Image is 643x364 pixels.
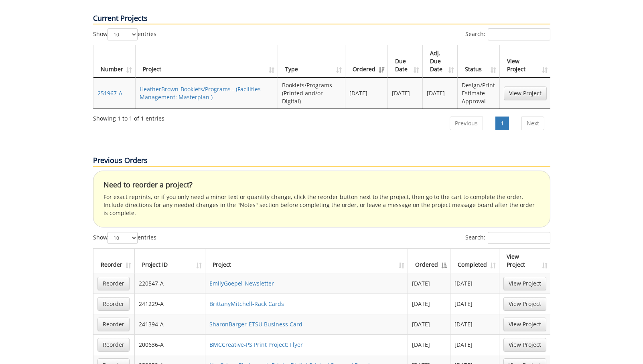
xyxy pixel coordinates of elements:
label: Show entries [93,28,156,40]
a: EmilyGoepel-Newsletter [209,280,274,287]
select: Showentries [108,232,138,244]
a: Reorder [97,277,130,290]
label: Search: [465,232,550,244]
a: Next [521,117,544,130]
th: Status: activate to sort column ascending [458,45,499,78]
th: View Project: activate to sort column ascending [499,249,550,273]
th: Number: activate to sort column ascending [93,45,136,78]
th: Type: activate to sort column ascending [278,45,345,78]
td: [DATE] [345,78,388,109]
td: Design/Print Estimate Approval [458,78,499,109]
a: View Project [503,277,546,290]
td: [DATE] [450,334,499,355]
a: 1 [495,117,509,130]
p: Current Projects [93,13,550,24]
input: Search: [488,232,550,244]
th: Ordered: activate to sort column ascending [345,45,388,78]
a: View Project [504,86,547,100]
td: Booklets/Programs (Printed and/or Digital) [278,78,345,109]
th: Ordered: activate to sort column descending [408,249,450,273]
label: Show entries [93,232,156,244]
a: SharonBarger-ETSU Business Card [209,320,302,328]
th: Adj. Due Date: activate to sort column ascending [423,45,458,78]
select: Showentries [108,28,138,40]
th: Project ID: activate to sort column ascending [135,249,205,273]
th: Due Date: activate to sort column ascending [388,45,423,78]
th: View Project: activate to sort column ascending [500,45,551,78]
th: Project: activate to sort column ascending [136,45,278,78]
td: [DATE] [408,314,450,334]
div: Showing 1 to 1 of 1 entries [93,111,164,123]
td: 200636-A [135,334,205,355]
input: Search: [488,28,550,40]
a: BrittanyMitchell-Rack Cards [209,300,284,308]
td: 241394-A [135,314,205,334]
a: Reorder [97,318,130,331]
a: Previous [450,117,483,130]
a: HeatherBrown-Booklets/Programs - (Facilities Management: Masterplan ) [140,85,261,101]
td: [DATE] [450,314,499,334]
label: Search: [465,28,550,40]
td: [DATE] [408,334,450,355]
a: Reorder [97,297,130,311]
td: [DATE] [450,294,499,314]
a: Reorder [97,338,130,352]
td: [DATE] [423,78,458,109]
h4: Need to reorder a project? [103,181,540,189]
a: View Project [503,318,546,331]
a: View Project [503,297,546,311]
td: [DATE] [408,294,450,314]
a: BMCCreative-PS Print Project: Flyer [209,341,303,348]
td: 220547-A [135,273,205,294]
td: [DATE] [388,78,423,109]
a: View Project [503,338,546,352]
td: [DATE] [408,273,450,294]
td: [DATE] [450,273,499,294]
th: Project: activate to sort column ascending [205,249,408,273]
a: 251967-A [97,89,122,97]
th: Reorder: activate to sort column ascending [93,249,135,273]
p: For exact reprints, or if you only need a minor text or quantity change, click the reorder button... [103,193,540,217]
td: 241229-A [135,294,205,314]
th: Completed: activate to sort column ascending [450,249,499,273]
p: Previous Orders [93,155,550,167]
